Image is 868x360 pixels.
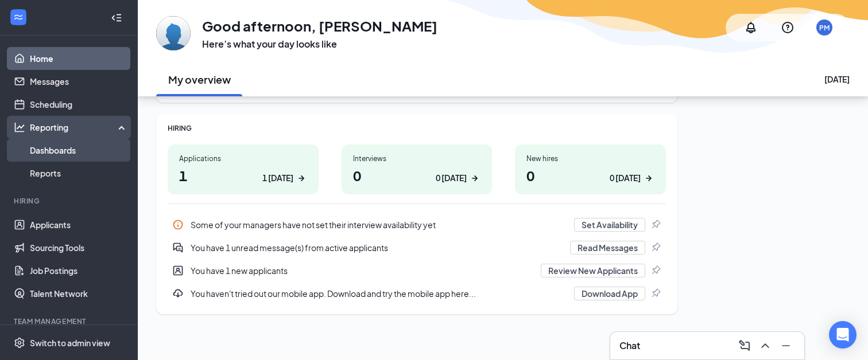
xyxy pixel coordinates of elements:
button: ChevronUp [756,336,774,355]
svg: Collapse [111,12,122,24]
a: Scheduling [30,93,128,116]
h2: My overview [168,72,231,87]
div: Reporting [30,122,129,133]
div: HIRING [168,123,666,133]
a: Interviews00 [DATE]ArrowRight [342,144,493,194]
svg: Pin [650,288,661,299]
svg: Analysis [14,122,25,133]
svg: Pin [650,219,661,230]
svg: Settings [14,337,25,349]
div: You have 1 unread message(s) from active applicants [168,236,666,259]
div: PM [819,23,830,33]
svg: Minimize [779,339,793,353]
div: [DATE] [824,73,850,85]
svg: Info [172,219,184,230]
div: Applications [179,154,307,163]
svg: WorkstreamLogo [13,11,24,23]
h3: Here’s what your day looks like [202,38,437,50]
svg: ArrowRight [643,173,654,184]
a: Sourcing Tools [30,236,128,259]
div: Interviews [353,154,481,163]
h3: Chat [619,339,640,352]
h1: 0 [353,166,481,185]
div: You have 1 new applicants [191,265,534,276]
a: Talent Network [30,282,128,305]
div: Open Intercom Messenger [829,321,857,349]
svg: QuestionInfo [781,21,795,34]
svg: ComposeMessage [738,339,751,353]
div: Team Management [14,316,126,326]
svg: DoubleChatActive [172,242,184,253]
a: New hires00 [DATE]ArrowRight [515,144,666,194]
div: 0 [DATE] [436,172,467,184]
h1: 1 [179,166,307,185]
div: Switch to admin view [30,337,110,349]
svg: ChevronUp [758,339,772,353]
button: Download App [574,287,645,300]
h1: Good afternoon, [PERSON_NAME] [202,16,437,36]
svg: ArrowRight [296,173,307,184]
a: Applications11 [DATE]ArrowRight [168,144,319,194]
button: Set Availability [574,218,645,232]
a: DoubleChatActiveYou have 1 unread message(s) from active applicantsRead MessagesPin [168,236,666,259]
div: Hiring [14,196,126,206]
svg: Pin [650,242,661,253]
div: Some of your managers have not set their interview availability yet [191,219,567,230]
button: Review New Applicants [541,264,645,277]
a: Home [30,47,128,70]
div: New hires [526,154,654,163]
svg: Download [172,288,184,299]
button: Read Messages [570,241,645,255]
svg: Notifications [744,21,758,34]
a: Reports [30,162,128,185]
button: ComposeMessage [735,336,754,355]
a: Dashboards [30,139,128,162]
h1: 0 [526,166,654,185]
button: Minimize [777,336,795,355]
div: You haven't tried out our mobile app. Download and try the mobile app here... [191,288,567,299]
a: DownloadYou haven't tried out our mobile app. Download and try the mobile app here...Download AppPin [168,282,666,305]
a: Job Postings [30,259,128,282]
svg: Pin [650,265,661,276]
div: 0 [DATE] [610,172,641,184]
div: Some of your managers have not set their interview availability yet [168,213,666,236]
img: Patrick Mock [156,16,191,50]
a: Messages [30,70,128,93]
div: You have 1 unread message(s) from active applicants [191,242,563,253]
svg: UserEntity [172,265,184,276]
a: InfoSome of your managers have not set their interview availability yetSet AvailabilityPin [168,213,666,236]
div: 1 [DATE] [262,172,293,184]
a: Applicants [30,213,128,236]
a: UserEntityYou have 1 new applicantsReview New ApplicantsPin [168,259,666,282]
div: You have 1 new applicants [168,259,666,282]
svg: ArrowRight [469,173,480,184]
div: You haven't tried out our mobile app. Download and try the mobile app here... [168,282,666,305]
